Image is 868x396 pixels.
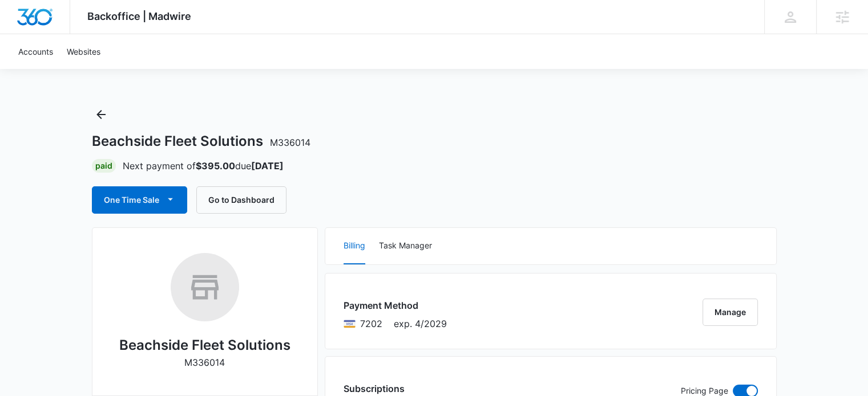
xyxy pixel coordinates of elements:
p: Next payment of due [123,159,284,173]
button: Back [92,105,110,124]
h3: Subscriptions [344,382,405,395]
span: M336014 [270,137,310,148]
a: Accounts [11,34,60,69]
div: Paid [92,159,116,173]
h1: Beachside Fleet Solutions [92,133,310,150]
h3: Payment Method [344,299,447,312]
button: Billing [344,228,365,264]
h2: Beachside Fleet Solutions [119,335,290,356]
button: Go to Dashboard [196,186,286,214]
button: Manage [703,299,758,326]
strong: $395.00 [196,160,235,172]
span: exp. 4/2029 [394,317,447,330]
span: Visa ending with [360,317,382,330]
button: Task Manager [379,228,432,264]
p: M336014 [184,356,225,369]
strong: [DATE] [251,160,284,172]
a: Websites [60,34,107,69]
button: One Time Sale [92,186,187,214]
span: Backoffice | Madwire [87,10,191,22]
